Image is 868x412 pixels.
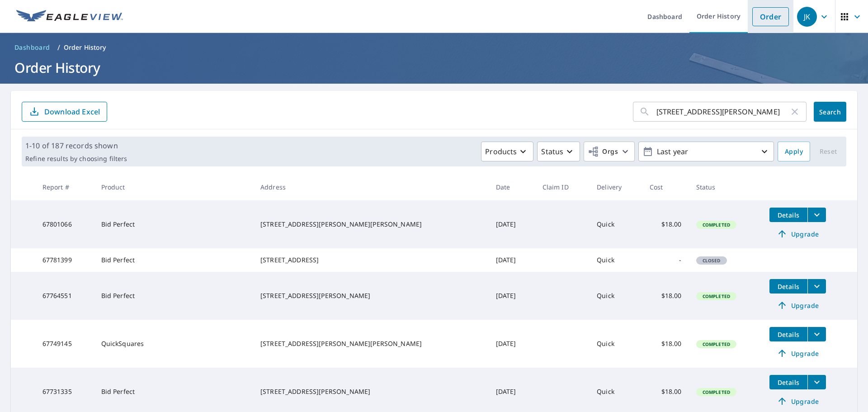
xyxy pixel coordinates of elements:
td: $18.00 [642,320,689,368]
th: Cost [642,174,689,200]
button: detailsBtn-67731335 [769,375,807,389]
span: Closed [697,257,726,264]
img: EV Logo [16,10,123,24]
span: Upgrade [775,348,821,359]
td: [DATE] [489,248,535,272]
span: Completed [697,222,736,228]
div: [STREET_ADDRESS] [260,256,481,265]
span: Apply [785,146,803,157]
input: Address, Report #, Claim ID, etc. [656,99,789,124]
td: Quick [590,272,642,320]
button: Status [537,142,580,161]
td: 67749145 [35,320,94,368]
th: Address [253,174,489,200]
th: Delivery [590,174,642,200]
div: JK [797,7,817,27]
td: - [642,248,689,272]
p: Download Excel [44,107,100,117]
td: Quick [590,248,642,272]
button: detailsBtn-67764551 [769,279,807,294]
p: Products [485,146,517,157]
th: Claim ID [535,174,590,200]
li: / [57,42,60,53]
span: Dashboard [14,43,50,52]
button: filesDropdownBtn-67801066 [807,208,826,222]
button: Download Excel [22,102,107,122]
th: Product [94,174,253,200]
a: Dashboard [11,40,54,55]
span: Details [775,330,802,339]
td: [DATE] [489,200,535,248]
div: [STREET_ADDRESS][PERSON_NAME] [260,291,481,300]
button: filesDropdownBtn-67731335 [807,375,826,389]
td: [DATE] [489,272,535,320]
p: Refine results by choosing filters [25,155,127,163]
span: Upgrade [775,228,821,239]
td: Bid Perfect [94,272,253,320]
td: Quick [590,200,642,248]
span: Completed [697,341,736,347]
span: Details [775,282,802,291]
td: [DATE] [489,320,535,368]
a: Order [752,7,789,26]
div: [STREET_ADDRESS][PERSON_NAME][PERSON_NAME] [260,339,481,348]
a: Upgrade [769,346,826,360]
div: [STREET_ADDRESS][PERSON_NAME][PERSON_NAME] [260,220,481,229]
th: Report # [35,174,94,200]
div: [STREET_ADDRESS][PERSON_NAME] [260,387,481,396]
nav: breadcrumb [11,40,857,55]
span: Search [821,108,839,116]
button: Search [814,102,846,122]
td: 67781399 [35,248,94,272]
td: $18.00 [642,200,689,248]
span: Upgrade [775,396,821,407]
th: Date [489,174,535,200]
a: Upgrade [769,394,826,408]
p: Last year [653,144,759,160]
button: detailsBtn-67749145 [769,327,807,341]
td: QuickSquares [94,320,253,368]
button: filesDropdownBtn-67749145 [807,327,826,341]
span: Upgrade [775,300,821,311]
td: Quick [590,320,642,368]
span: Details [775,211,802,219]
td: 67801066 [35,200,94,248]
td: $18.00 [642,272,689,320]
td: 67764551 [35,272,94,320]
span: Completed [697,293,736,299]
button: filesDropdownBtn-67764551 [807,279,826,294]
td: Bid Perfect [94,200,253,248]
button: Last year [638,142,774,161]
span: Details [775,378,802,387]
a: Upgrade [769,227,826,241]
button: detailsBtn-67801066 [769,208,807,222]
span: Orgs [588,146,618,157]
button: Products [481,142,533,161]
button: Orgs [584,142,635,161]
th: Status [689,174,762,200]
td: Bid Perfect [94,248,253,272]
p: 1-10 of 187 records shown [25,140,127,151]
h1: Order History [11,58,857,77]
a: Upgrade [769,298,826,313]
button: Apply [778,142,810,161]
span: Completed [697,389,736,395]
p: Status [541,146,563,157]
p: Order History [64,43,106,52]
